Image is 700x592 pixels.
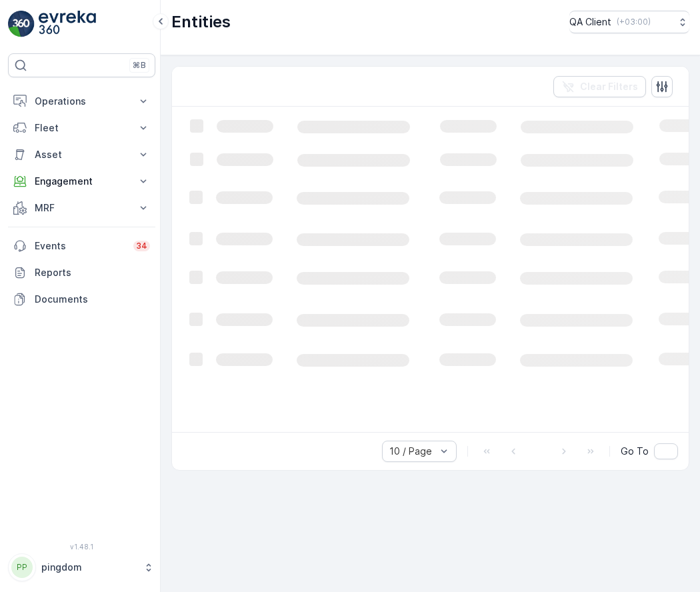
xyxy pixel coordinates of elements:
p: Engagement [35,175,129,188]
img: logo_light-DOdMpM7g.png [39,11,96,37]
div: PP [11,557,33,578]
p: Documents [35,293,150,306]
button: Engagement [8,168,155,195]
p: ⌘B [133,60,146,71]
button: Fleet [8,115,155,141]
p: Entities [171,11,231,33]
p: pingdom [41,561,137,574]
p: MRF [35,201,129,215]
button: Operations [8,88,155,115]
p: Asset [35,148,129,161]
p: Operations [35,95,129,108]
p: Events [35,239,125,253]
button: Clear Filters [553,76,646,97]
a: Reports [8,259,155,286]
button: Asset [8,141,155,168]
span: Go To [621,445,649,458]
p: ( +03:00 ) [617,17,651,27]
a: Documents [8,286,155,313]
p: QA Client [569,15,611,29]
p: Reports [35,266,150,279]
button: MRF [8,195,155,221]
p: 34 [136,241,147,251]
a: Events34 [8,233,155,259]
p: Fleet [35,121,129,135]
button: PPpingdom [8,553,155,581]
p: Clear Filters [580,80,638,93]
button: QA Client(+03:00) [569,11,689,33]
img: logo [8,11,35,37]
span: v 1.48.1 [8,543,155,551]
